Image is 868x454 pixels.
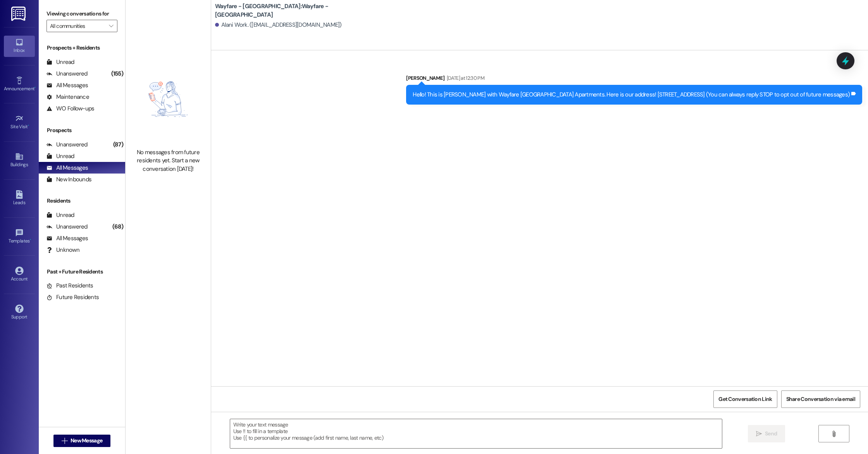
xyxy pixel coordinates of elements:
a: Templates • [4,226,35,247]
div: Future Residents [46,293,99,301]
div: Maintenance [46,93,89,101]
div: (68) [110,221,125,233]
div: Past Residents [46,282,93,290]
a: Account [4,264,35,285]
a: Buildings [4,150,35,171]
div: [DATE] at 12:30 PM [445,74,484,82]
div: Residents [39,197,125,205]
div: Unread [46,58,74,66]
div: All Messages [46,164,88,172]
span: • [34,85,36,90]
button: Share Conversation via email [781,390,860,408]
div: Alani Work. ([EMAIL_ADDRESS][DOMAIN_NAME]) [215,21,342,29]
i:  [62,438,67,444]
span: Get Conversation Link [718,395,772,403]
div: No messages from future residents yet. Start a new conversation [DATE]! [134,148,202,173]
span: Share Conversation via email [786,395,855,403]
a: Inbox [4,36,35,57]
button: Get Conversation Link [713,390,777,408]
label: Viewing conversations for [46,8,117,20]
div: All Messages [46,234,88,242]
div: Hello! This is [PERSON_NAME] with Wayfare [GEOGRAPHIC_DATA] Apartments. Here is our address! [STR... [413,91,850,99]
div: Unread [46,211,74,219]
i:  [109,23,113,29]
div: Unanswered [46,141,88,149]
div: All Messages [46,81,88,89]
a: Site Visit • [4,112,35,133]
div: [PERSON_NAME] [406,74,862,85]
span: • [28,123,29,128]
div: Prospects [39,126,125,134]
button: New Message [53,435,111,447]
div: WO Follow-ups [46,105,94,113]
b: Wayfare - [GEOGRAPHIC_DATA]: Wayfare - [GEOGRAPHIC_DATA] [215,2,370,19]
div: (87) [111,139,125,151]
div: (155) [109,68,125,80]
div: Unanswered [46,70,88,78]
div: Past + Future Residents [39,268,125,276]
button: Send [748,425,785,442]
div: Unread [46,152,74,160]
i:  [756,431,762,437]
span: • [30,237,31,242]
input: All communities [50,20,105,32]
img: empty-state [134,54,202,144]
span: Send [765,430,777,438]
a: Leads [4,188,35,209]
div: Unanswered [46,223,88,231]
span: New Message [71,437,102,445]
div: New Inbounds [46,175,91,184]
div: Unknown [46,246,79,254]
div: Prospects + Residents [39,44,125,52]
img: ResiDesk Logo [11,7,27,21]
i:  [831,431,837,437]
a: Support [4,302,35,323]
